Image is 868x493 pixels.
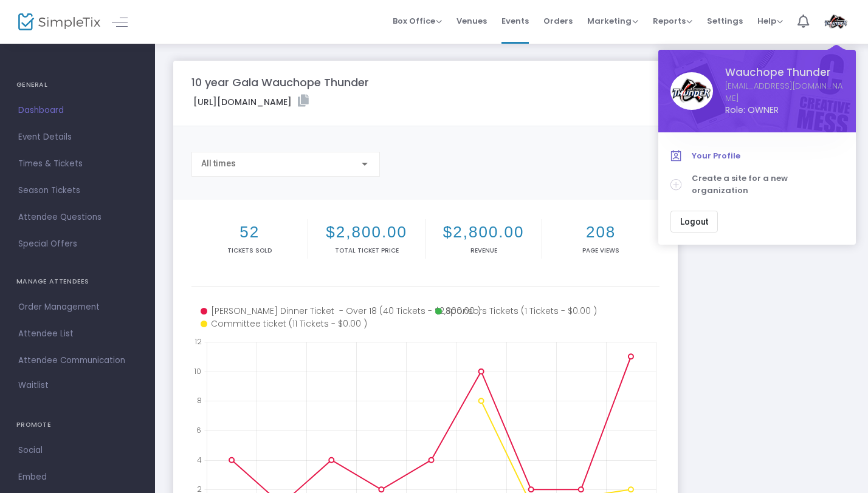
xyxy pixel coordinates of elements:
[725,80,844,104] a: [EMAIL_ADDRESS][DOMAIN_NAME]
[725,104,844,117] span: Role: OWNER
[201,158,236,168] span: All times
[194,223,305,242] h2: 52
[545,223,656,242] h2: 208
[196,425,201,435] text: 6
[193,95,309,109] label: [URL][DOMAIN_NAME]
[18,353,137,369] span: Attendee Communication
[18,443,137,458] span: Social
[670,144,844,168] a: Your Profile
[16,270,139,294] h4: MANAGE ATTENDEES
[670,211,718,233] button: Logout
[428,223,539,242] h2: $2,800.00
[18,299,137,315] span: Order Management
[670,167,844,202] a: Create a site for a new organization
[501,5,529,36] span: Events
[18,209,137,225] span: Attendee Questions
[18,326,137,342] span: Attendee List
[197,395,202,406] text: 8
[428,246,539,255] p: Revenue
[18,103,137,118] span: Dashboard
[18,469,137,485] span: Embed
[757,15,783,27] span: Help
[191,74,369,90] m-panel-title: 10 year Gala Wauchope Thunder
[707,5,743,36] span: Settings
[680,217,708,226] span: Logout
[692,150,844,162] span: Your Profile
[18,183,137,199] span: Season Tickets
[16,413,139,437] h4: PROMOTE
[543,5,573,36] span: Orders
[195,336,202,347] text: 12
[393,15,442,27] span: Box Office
[18,379,49,392] span: Waitlist
[456,5,487,36] span: Venues
[197,454,202,464] text: 4
[194,365,201,376] text: 10
[587,15,638,27] span: Marketing
[692,172,844,196] span: Create a site for a new organization
[18,129,137,145] span: Event Details
[16,73,139,97] h4: GENERAL
[545,246,656,255] p: Page Views
[18,156,137,172] span: Times & Tickets
[725,65,844,80] span: Wauchope Thunder
[311,223,422,242] h2: $2,800.00
[311,246,422,255] p: Total Ticket Price
[18,236,137,252] span: Special Offers
[194,246,305,255] p: Tickets sold
[653,15,692,27] span: Reports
